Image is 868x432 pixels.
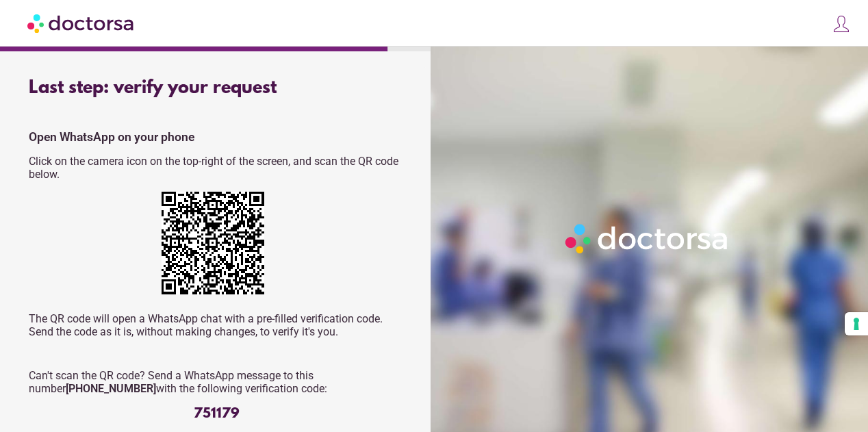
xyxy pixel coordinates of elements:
[832,14,851,34] img: icons8-customer-100.png
[29,130,194,144] strong: Open WhatsApp on your phone
[162,192,271,301] div: https://wa.me/+12673231263?text=My+request+verification+code+is+751179
[162,192,264,294] img: wCOu4xDOITdNgAAAABJRU5ErkJggg==
[29,406,404,422] div: 751179
[29,369,404,395] p: Can't scan the QR code? Send a WhatsApp message to this number with the following verification code:
[29,312,404,338] p: The QR code will open a WhatsApp chat with a pre-filled verification code. Send the code as it is...
[29,155,404,181] p: Click on the camera icon on the top-right of the screen, and scan the QR code below.
[27,8,136,38] img: Doctorsa.com
[66,382,156,395] strong: [PHONE_NUMBER]
[561,219,735,258] img: Logo-Doctorsa-trans-White-partial-flat.png
[29,78,404,99] div: Last step: verify your request
[845,312,868,335] button: Your consent preferences for tracking technologies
